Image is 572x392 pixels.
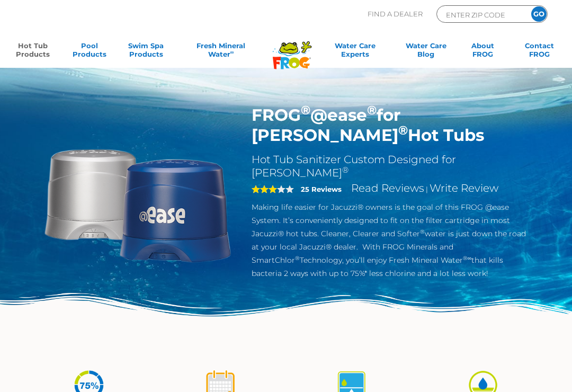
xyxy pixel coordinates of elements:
sup: ® [295,255,300,262]
h1: FROG @ease for [PERSON_NAME] Hot Tubs [252,105,533,145]
input: GO [531,6,547,22]
sup: ® [398,122,408,138]
a: Water CareExperts [319,41,391,63]
img: Sundance-cartridges-2.png [39,105,236,301]
a: AboutFROG [461,41,505,63]
p: Find A Dealer [368,5,423,23]
a: Write Review [430,182,498,194]
a: Hot TubProducts [11,41,55,63]
a: Fresh MineralWater∞ [181,41,261,63]
p: Making life easier for Jacuzzi® owners is the goal of this FROG @ease System. It’s conveniently d... [252,201,533,280]
img: Frog Products Logo [267,28,317,69]
span: 3 [252,185,277,193]
a: Swim SpaProducts [124,41,168,63]
a: Read Reviews [351,182,424,194]
a: Water CareBlog [404,41,448,63]
strong: 25 Reviews [301,185,342,193]
h2: Hot Tub Sanitizer Custom Designed for [PERSON_NAME] [252,153,533,180]
sup: ® [367,102,377,118]
sup: ®∞ [463,255,472,262]
sup: ® [301,102,310,118]
span: | [426,185,428,193]
sup: ® [420,228,425,235]
a: PoolProducts [67,41,111,63]
sup: ® [342,165,348,175]
a: ContactFROG [517,41,561,63]
sup: ∞ [230,49,234,55]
